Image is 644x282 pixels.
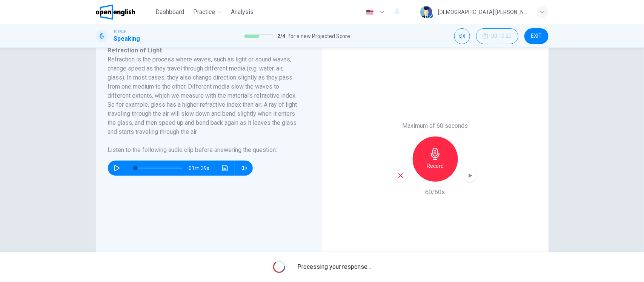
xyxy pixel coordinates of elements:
span: 00:10:20 [492,33,512,39]
h6: Record [427,161,444,170]
button: Record [413,136,458,182]
span: for a new Projected Score [288,32,350,41]
span: EXIT [531,33,542,39]
a: OpenEnglish logo [96,5,153,20]
span: Analysis [231,8,254,17]
button: Dashboard [152,5,187,19]
h6: 60/60s [426,188,445,197]
span: Refraction of Light [108,47,162,54]
span: Dashboard [155,8,184,17]
span: 01m 39s [189,161,216,176]
span: 2 / 4 [277,32,285,41]
button: Analysis [228,5,257,19]
div: Hide [476,28,518,44]
button: EXIT [524,28,549,44]
div: [DEMOGRAPHIC_DATA] [PERSON_NAME] [438,8,527,17]
h6: Maximum of 60 seconds [403,121,468,130]
h1: Speaking [114,34,140,43]
span: Practice [193,8,215,17]
span: TOEFL® [114,29,126,34]
img: Profile picture [420,6,432,18]
button: 00:10:20 [476,28,518,44]
button: Practice [190,5,225,19]
h6: Refraction is the process where waves, such as light or sound waves, change speed as they travel ... [108,55,301,136]
img: en [365,9,375,15]
img: OpenEnglish logo [96,5,135,20]
span: Processing your response... [297,262,371,271]
h6: Listen to the following audio clip before answering the question : [108,146,301,155]
button: Click to see the audio transcription [219,161,231,176]
div: Mute [454,28,470,44]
